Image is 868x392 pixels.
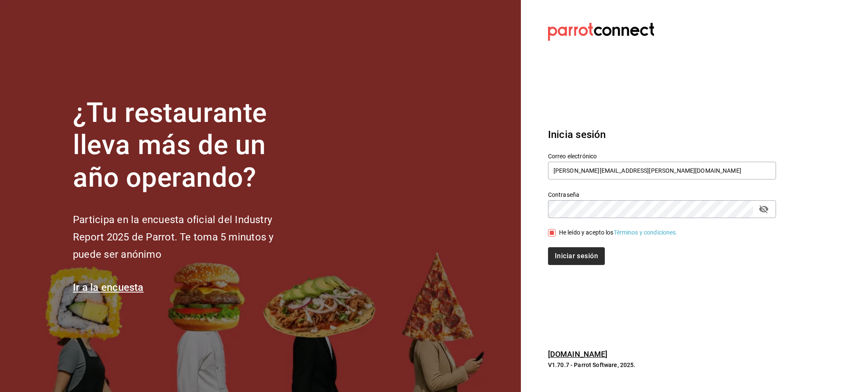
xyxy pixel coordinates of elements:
[73,282,144,293] a: Ir a la encuesta
[614,229,678,236] a: Términos y condiciones.
[548,162,776,179] input: Ingresa tu correo electrónico
[559,228,678,237] div: He leído y acepto los
[548,191,776,197] label: Contraseña
[73,97,302,194] h1: ¿Tu restaurante lleva más de un año operando?
[757,202,771,216] button: passwordField
[548,350,608,359] a: [DOMAIN_NAME]
[548,361,776,369] p: V1.70.7 - Parrot Software, 2025.
[548,247,605,265] button: Iniciar sesión
[548,127,776,142] h3: Inicia sesión
[548,153,776,159] label: Correo electrónico
[73,211,302,263] h2: Participa en la encuesta oficial del Industry Report 2025 de Parrot. Te toma 5 minutos y puede se...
